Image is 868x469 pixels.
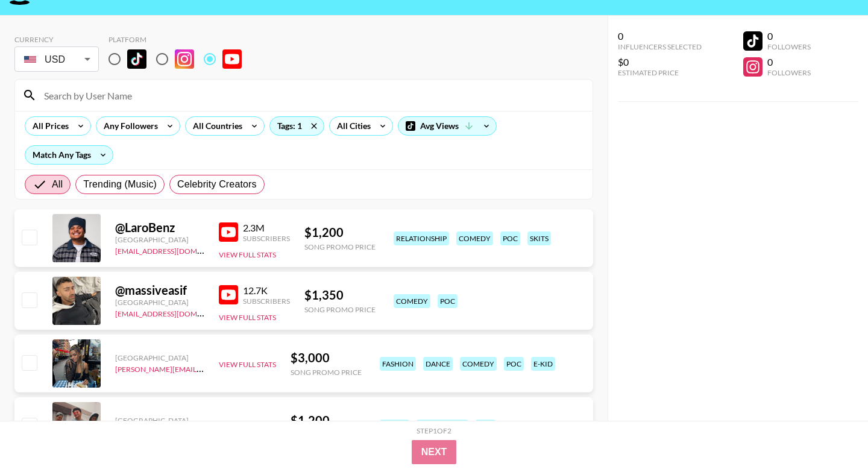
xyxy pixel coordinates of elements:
[304,288,376,303] div: $ 1,350
[175,49,194,69] img: Instagram
[115,416,204,425] div: [GEOGRAPHIC_DATA]
[17,49,96,70] div: USD
[177,177,257,192] span: Celebrity Creators
[618,42,702,51] div: Influencers Selected
[115,353,204,362] div: [GEOGRAPHIC_DATA]
[531,357,555,371] div: e-kid
[304,225,376,240] div: $ 1,200
[808,409,854,455] iframe: Drift Widget Chat Controller
[767,30,811,42] div: 0
[380,420,409,433] div: dance
[304,242,376,251] div: Song Promo Price
[83,177,157,192] span: Trending (Music)
[767,42,811,51] div: Followers
[37,86,585,105] input: Search by User Name
[127,49,146,69] img: TikTok
[25,146,113,164] div: Match Any Tags
[460,357,497,371] div: comedy
[423,357,453,371] div: dance
[618,30,702,42] div: 0
[291,413,362,428] div: $ 1,200
[270,117,324,135] div: Tags: 1
[14,35,99,44] div: Currency
[186,117,245,135] div: All Countries
[476,420,495,433] div: poc
[115,244,236,256] a: [EMAIL_ADDRESS][DOMAIN_NAME]
[243,285,290,297] div: 12.7K
[219,313,276,322] button: View Full Stats
[115,235,204,244] div: [GEOGRAPHIC_DATA]
[115,220,204,235] div: @ LaroBenz
[96,117,160,135] div: Any Followers
[243,222,290,234] div: 2.3M
[222,49,242,69] img: YouTube
[412,440,457,464] button: Next
[304,305,376,314] div: Song Promo Price
[398,117,496,135] div: Avg Views
[115,362,294,374] a: [PERSON_NAME][EMAIL_ADDRESS][DOMAIN_NAME]
[25,117,71,135] div: All Prices
[504,357,524,371] div: poc
[243,234,290,243] div: Subscribers
[219,285,238,304] img: YouTube
[243,297,290,306] div: Subscribers
[330,117,373,135] div: All Cities
[618,56,702,68] div: $0
[527,231,551,245] div: skits
[438,294,458,308] div: poc
[291,368,362,377] div: Song Promo Price
[115,298,204,307] div: [GEOGRAPHIC_DATA]
[417,420,468,433] div: transitions
[500,231,520,245] div: poc
[618,68,702,77] div: Estimated Price
[219,222,238,242] img: YouTube
[394,294,430,308] div: comedy
[767,68,811,77] div: Followers
[456,231,493,245] div: comedy
[115,283,204,298] div: @ massiveasif
[291,350,362,365] div: $ 3,000
[767,56,811,68] div: 0
[108,35,251,44] div: Platform
[417,426,451,435] div: Step 1 of 2
[380,357,416,371] div: fashion
[219,360,276,369] button: View Full Stats
[52,177,63,192] span: All
[115,307,236,318] a: [EMAIL_ADDRESS][DOMAIN_NAME]
[394,231,449,245] div: relationship
[219,250,276,259] button: View Full Stats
